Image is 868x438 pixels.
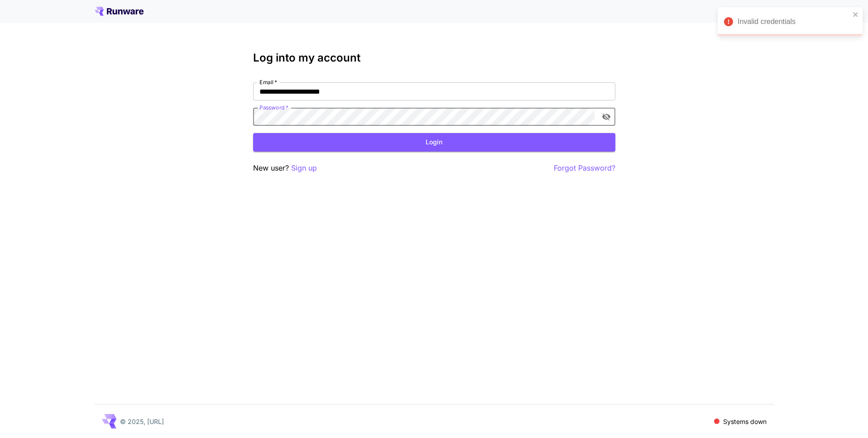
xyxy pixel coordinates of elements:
[723,417,767,426] p: Systems down
[253,162,317,174] p: New user?
[259,104,288,111] label: Password
[253,133,615,152] button: Login
[598,109,614,125] button: toggle password visibility
[253,52,615,64] h3: Log into my account
[554,162,615,174] button: Forgot Password?
[259,78,277,86] label: Email
[291,162,317,174] button: Sign up
[120,417,164,426] p: © 2025, [URL]
[853,11,859,18] button: close
[738,16,850,27] div: Invalid credentials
